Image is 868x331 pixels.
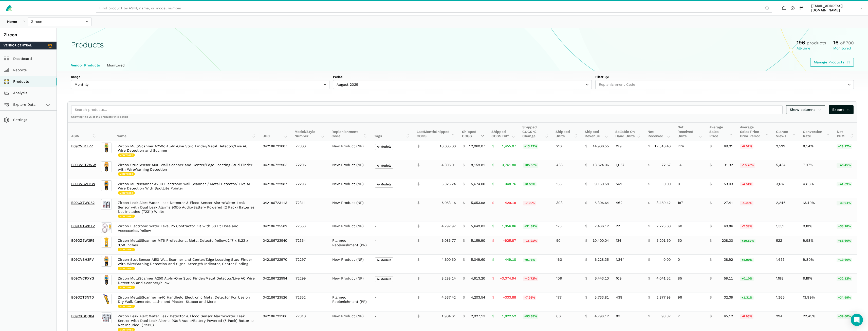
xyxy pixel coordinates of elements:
[612,221,644,236] td: 22
[101,199,112,210] img: Zircon Leak Alert Water Leak Detector & Flood Sensor Alarm/Water Leak Sensor with Dual Leak Alarm...
[118,191,135,195] span: Monitored
[648,257,650,262] span: $
[333,75,592,79] label: Period
[417,224,419,229] span: $
[375,276,393,282] span: A-Models
[492,144,494,149] span: $
[523,201,537,205] span: -7.06%
[502,224,516,229] span: 1,356.86
[710,144,712,149] span: $
[503,201,516,205] span: -429.18
[612,255,644,274] td: 1,344
[851,314,863,326] div: Open Intercom Messenger
[585,182,587,186] span: $
[114,179,259,198] td: Zircon Multiscanner A200 Electronic Wall Scanner / Metal Detector/ Live AC Wire Detection With Sp...
[585,276,587,281] span: $
[585,295,587,300] span: $
[799,198,833,221] td: 13.49%
[4,32,53,38] div: Zircon
[833,123,857,141] th: Net PPM: activate to sort column ascending
[292,198,329,221] td: 72311
[724,224,733,229] span: 60.86
[807,40,826,45] span: products
[581,123,612,141] th: Shipped Revenue: activate to sort column ascending
[71,182,95,186] a: B09CVCZD1W
[292,179,329,198] td: 72298
[648,144,650,149] span: $
[710,201,712,205] span: $
[259,198,292,221] td: 042186723113
[553,236,582,255] td: 50
[67,60,103,71] a: Vendor Products
[71,201,95,205] a: B09CX7WG82
[492,257,494,262] span: $
[329,141,371,160] td: New Product (NP)
[772,236,799,255] td: 522
[439,144,456,149] span: 10,605.00
[553,292,582,311] td: 177
[612,198,644,221] td: 462
[101,161,112,172] img: Zircon StudSensor A100 Wall Scanner and Center/Edge Locating Stud Finder with WireWarning Detection
[441,238,456,243] span: 6,085.77
[4,17,21,26] a: Home
[441,224,456,229] span: 4,292.97
[114,273,259,292] td: Zircon MultiScanner A250 All-In-One Stud Finder/Metal Detector/Live AC Wire Detection and Scanner...
[656,295,671,300] span: 2,377.98
[523,224,539,229] span: +31.61%
[648,163,650,167] span: $
[471,295,485,300] span: 4,203.54
[329,292,371,311] td: Planned Replenishment (PR)
[772,179,799,198] td: 3,176
[809,3,864,13] a: [EMAIL_ADDRESS][DOMAIN_NAME]
[612,141,644,160] td: 199
[772,160,799,179] td: 5,434
[114,221,259,236] td: Zircon Electronic Water Level 25 Contractor Kit with 50 Ft Hose and Accessories, Yellow
[595,224,609,229] span: 7,486.12
[799,179,833,198] td: 4.88%
[772,198,799,221] td: 2,246
[292,221,329,236] td: 72558
[291,123,328,141] th: Model/Style Number: activate to sort column ascending
[740,144,753,149] span: -0.01%
[810,58,854,67] a: Manage Products
[329,160,371,179] td: New Product (NP)
[441,276,456,281] span: 8,288.14
[648,182,650,186] span: $
[674,141,706,160] td: 224
[740,163,755,168] span: -15.78%
[674,160,706,179] td: -4
[417,295,419,300] span: $
[503,295,516,300] span: -333.88
[463,182,465,186] span: $
[523,163,539,168] span: +85.53%
[371,292,414,311] td: -
[329,198,371,221] td: New Product (NP)
[114,198,259,221] td: Zircon Leak Alert Water Leak Detector & Flood Sensor Alarm/Water Leak Sensor with Dual Leak Alarm...
[837,163,852,168] span: +46.45%
[488,123,519,141] th: Shipped COGS Diff: activate to sort column ascending
[492,163,494,167] span: $
[706,123,736,141] th: Average Sales Price: activate to sort column ascending
[502,144,516,149] span: 1,455.07
[259,255,292,274] td: 042186722970
[612,160,644,179] td: 1,057
[259,273,292,292] td: 042186722994
[375,163,393,169] span: A-Models
[71,276,94,280] a: B09CVCKXYG
[5,102,35,108] span: Explore Data
[553,198,582,221] td: 303
[523,182,537,187] span: +6.55%
[663,182,671,186] span: 0.00
[417,144,419,149] span: $
[790,107,822,112] span: Show columns
[500,276,516,281] span: -3,374.94
[644,123,674,141] th: Net Received: activate to sort column ascending
[724,144,733,149] span: 69.01
[595,257,609,262] span: 6,228.35
[492,182,494,186] span: $
[595,182,609,186] span: 9,150.58
[118,215,135,218] span: Monitored
[424,130,435,134] span: Month
[71,105,783,114] input: Search products...
[417,238,419,243] span: $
